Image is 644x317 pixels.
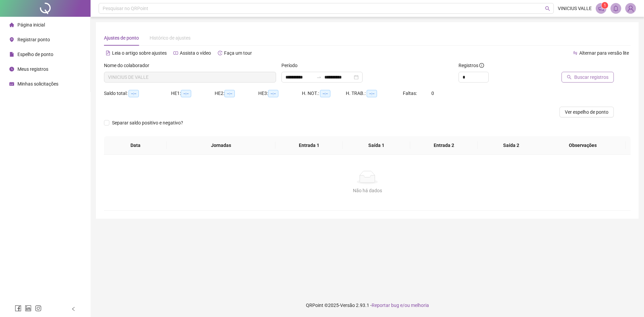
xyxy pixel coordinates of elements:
th: Entrada 2 [410,136,478,155]
button: Buscar registros [561,72,614,83]
span: clock-circle [9,67,14,71]
sup: 1 [601,2,608,9]
span: file-text [106,51,110,55]
span: --:-- [268,90,278,97]
span: Faça um tour [224,50,252,56]
div: H. NOT.: [302,90,346,97]
span: Buscar registros [574,73,608,81]
span: Minhas solicitações [17,81,58,87]
span: search [545,6,550,11]
span: Histórico de ajustes [150,35,191,41]
span: --:-- [320,90,330,97]
span: linkedin [25,305,32,312]
span: history [218,51,222,55]
th: Data [104,136,167,155]
span: Alternar para versão lite [579,50,629,56]
th: Observações [540,136,626,155]
footer: QRPoint © 2025 - 2.93.1 - [91,294,644,317]
span: to [316,74,322,80]
div: H. TRAB.: [346,90,403,97]
th: Saída 2 [478,136,545,155]
span: file [9,52,14,57]
span: schedule [9,82,14,86]
div: HE 1: [171,90,215,97]
span: swap [573,51,578,55]
span: Ver espelho de ponto [565,108,608,116]
span: left [71,307,76,311]
span: environment [9,37,14,42]
span: 1 [604,3,606,8]
th: Saída 1 [343,136,410,155]
div: HE 2: [215,90,258,97]
span: bell [613,5,619,11]
label: Período [281,62,302,69]
img: 87292 [626,3,636,13]
th: Entrada 1 [275,136,343,155]
span: facebook [15,305,21,312]
span: info-circle [479,63,484,68]
span: 0 [431,91,434,96]
span: Faltas: [403,91,418,96]
span: Reportar bug e/ou melhoria [372,303,429,308]
span: home [9,22,14,27]
span: VINICIUS VALLE [558,5,592,12]
span: Meus registros [17,66,48,72]
span: Ajustes de ponto [104,35,139,41]
span: Versão [340,303,355,308]
label: Nome do colaborador [104,62,154,69]
span: Leia o artigo sobre ajustes [112,50,167,56]
th: Jornadas [167,136,275,155]
div: Saldo total: [104,90,171,97]
button: Ver espelho de ponto [559,107,614,117]
span: swap-right [316,74,322,80]
span: Observações [545,142,620,149]
span: notification [598,5,604,11]
div: HE 3: [258,90,302,97]
span: search [567,75,572,80]
span: Separar saldo positivo e negativo? [109,119,186,126]
span: --:-- [128,90,139,97]
span: --:-- [224,90,235,97]
span: Espelho de ponto [17,52,53,57]
span: --:-- [367,90,377,97]
span: instagram [35,305,42,312]
span: VINICIUS DE VALLE [108,72,272,82]
div: Não há dados [112,187,623,194]
span: Registros [459,62,484,69]
span: Página inicial [17,22,45,28]
span: youtube [173,51,178,55]
span: Assista o vídeo [180,50,211,56]
span: --:-- [181,90,191,97]
span: Registrar ponto [17,37,50,42]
